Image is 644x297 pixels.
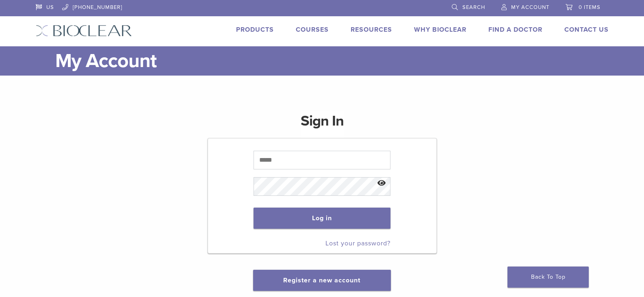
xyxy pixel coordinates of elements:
[325,239,390,247] a: Lost your password?
[301,111,344,137] h1: Sign In
[236,26,274,34] a: Products
[564,26,609,34] a: Contact Us
[507,267,589,288] a: Back To Top
[254,208,390,229] button: Log in
[579,4,601,11] span: 0 items
[36,25,132,37] img: Bioclear
[488,26,542,34] a: Find A Doctor
[511,4,549,11] span: My Account
[373,173,390,194] button: Show password
[462,4,485,11] span: Search
[283,276,360,284] a: Register a new account
[414,26,466,34] a: Why Bioclear
[351,26,392,34] a: Resources
[55,46,609,76] h1: My Account
[296,26,329,34] a: Courses
[253,270,390,291] button: Register a new account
